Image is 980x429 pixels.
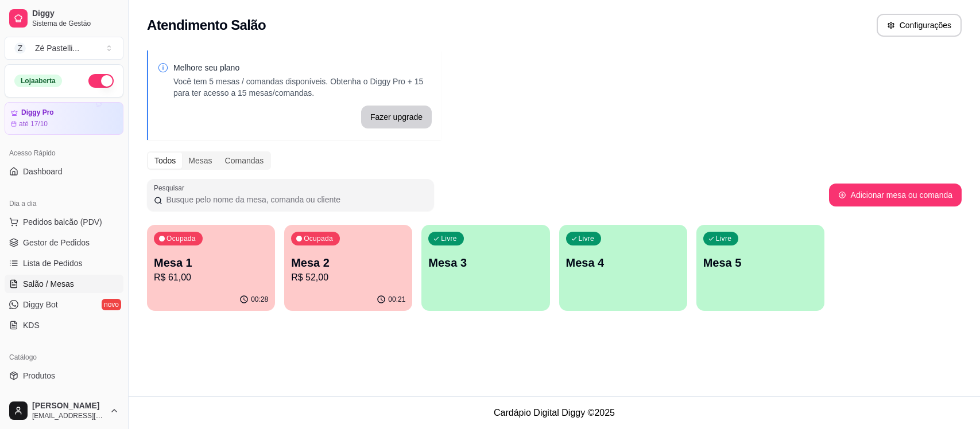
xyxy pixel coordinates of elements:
[5,162,123,181] a: Dashboard
[154,183,188,193] label: Pesquisar
[35,42,79,54] div: Zé Pastelli ...
[5,254,123,272] a: Lista de Pedidos
[32,9,119,19] span: Diggy
[23,319,40,331] span: KDS
[579,234,595,243] p: Livre
[23,216,102,228] span: Pedidos balcão (PDV)
[173,62,432,73] p: Melhore seu plano
[291,255,405,271] p: Mesa 2
[23,278,74,290] span: Salão / Mesas
[19,119,48,128] article: até 17/10
[219,153,270,169] div: Comandas
[5,348,123,366] div: Catálogo
[14,42,26,54] span: Z
[716,234,732,243] p: Livre
[877,14,962,37] button: Configurações
[23,258,83,269] span: Lista de Pedidos
[5,366,123,385] a: Produtos
[5,397,123,424] button: [PERSON_NAME][EMAIL_ADDRESS][DOMAIN_NAME]
[32,401,105,411] span: [PERSON_NAME]
[5,233,123,252] a: Gestor de Pedidos
[182,153,218,169] div: Mesas
[23,370,55,381] span: Produtos
[166,234,196,243] p: Ocupada
[14,75,62,87] div: Loja aberta
[154,271,268,284] p: R$ 61,00
[5,102,123,135] a: Diggy Proaté 17/10
[388,295,405,304] p: 00:21
[304,234,333,243] p: Ocupada
[5,5,123,32] a: DiggySistema de Gestão
[5,213,123,231] button: Pedidos balcão (PDV)
[162,194,427,205] input: Pesquisar
[5,316,123,334] a: KDS
[5,144,123,162] div: Acesso Rápido
[421,225,549,311] button: LivreMesa 3
[32,19,119,28] span: Sistema de Gestão
[21,108,54,117] article: Diggy Pro
[291,271,405,284] p: R$ 52,00
[5,37,123,60] button: Select a team
[5,295,123,314] a: Diggy Botnovo
[5,194,123,213] div: Dia a dia
[829,184,962,206] button: Adicionar mesa ou comanda
[88,74,114,88] button: Alterar Status
[5,275,123,293] a: Salão / Mesas
[566,255,680,271] p: Mesa 4
[703,255,818,271] p: Mesa 5
[147,16,266,34] h2: Atendimento Salão
[148,153,182,169] div: Todos
[559,225,687,311] button: LivreMesa 4
[173,76,432,99] p: Você tem 5 mesas / comandas disponíveis. Obtenha o Diggy Pro + 15 para ter acesso a 15 mesas/coma...
[361,106,432,128] button: Fazer upgrade
[129,396,980,429] footer: Cardápio Digital Diggy © 2025
[23,237,90,248] span: Gestor de Pedidos
[147,225,275,311] button: OcupadaMesa 1R$ 61,0000:28
[284,225,412,311] button: OcupadaMesa 2R$ 52,0000:21
[154,255,268,271] p: Mesa 1
[23,299,58,310] span: Diggy Bot
[696,225,824,311] button: LivreMesa 5
[23,166,63,177] span: Dashboard
[441,234,457,243] p: Livre
[251,295,268,304] p: 00:28
[5,387,123,405] a: Complementos
[428,255,543,271] p: Mesa 3
[32,411,105,420] span: [EMAIL_ADDRESS][DOMAIN_NAME]
[23,391,77,402] span: Complementos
